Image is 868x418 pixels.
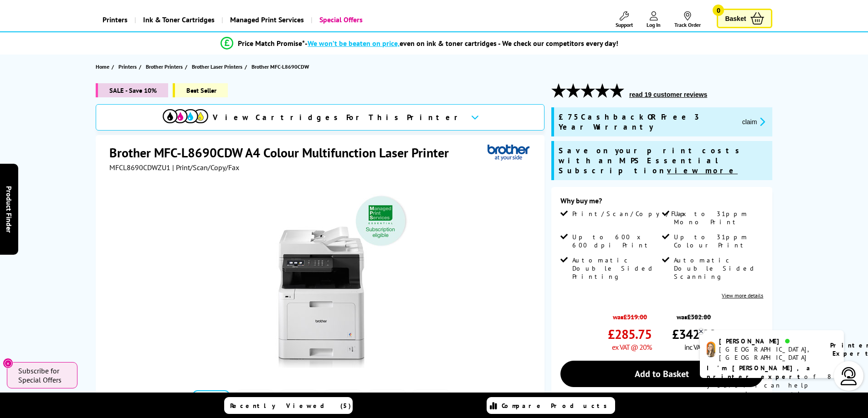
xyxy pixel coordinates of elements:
[192,62,242,71] span: Brother Laser Printers
[18,366,68,384] span: Subscribe for Special Offers
[672,308,716,321] span: was
[719,345,819,362] div: [GEOGRAPHIC_DATA], [GEOGRAPHIC_DATA]
[674,233,761,249] span: Up to 31ppm Colour Print
[647,21,661,28] span: Log In
[96,83,168,97] span: SALE - Save 10%
[612,342,652,352] span: ex VAT @ 20%
[252,62,311,71] a: Brother MFC-L8690CDW
[707,364,813,381] b: I'm [PERSON_NAME], a printer expert
[308,39,400,48] span: We won’t be beaten on price,
[221,8,311,31] a: Managed Print Services
[672,326,716,342] span: £342.90
[143,8,215,31] span: Ink & Toner Cartridges
[118,62,137,71] span: Printers
[687,312,711,321] strike: £382.80
[608,326,652,342] span: £285.75
[647,11,661,28] a: Log In
[717,9,772,28] a: Basket 0
[572,256,660,281] span: Automatic Double Sided Printing
[667,166,738,176] u: view more
[109,163,170,172] span: MFCL8690CDWZU1
[713,5,724,16] span: 0
[608,308,652,321] span: was
[74,35,765,51] li: modal_Promise
[616,21,633,28] span: Support
[616,11,633,28] a: Support
[146,62,185,71] a: Brother Printers
[230,402,351,410] span: Recently Viewed (5)
[488,144,529,161] img: Brother
[163,109,208,123] img: cmyk-icon.svg
[5,186,14,232] span: Product Finder
[96,62,112,71] a: Home
[559,146,744,176] span: Save on your print costs with an MPS Essential Subscription
[623,312,647,321] strike: £319.00
[311,8,370,31] a: Special Offers
[224,397,353,414] a: Recently Viewed (5)
[725,12,746,25] span: Basket
[252,62,309,71] span: Brother MFC-L8690CDW
[305,39,618,48] div: - even on ink & toner cartridges - We check our competitors every day!
[109,144,458,161] h1: Brother MFC-L8690CDW A4 Colour Multifunction Laser Printer
[238,39,305,48] span: Price Match Promise*
[627,91,710,99] button: read 19 customer reviews
[560,196,763,210] div: Why buy me?
[96,62,109,71] span: Home
[674,11,701,28] a: Track Order
[559,112,735,132] span: £75 Cashback OR Free 3 Year Warranty
[722,292,763,299] a: View more details
[719,337,819,345] div: [PERSON_NAME]
[740,116,768,127] button: promo-description
[707,364,837,407] p: of 8 years! I can help you choose the right product
[3,358,13,368] button: Close
[684,342,704,352] span: inc VAT
[96,8,134,31] a: Printers
[572,233,660,249] span: Up to 600 x 600 dpi Print
[674,210,761,226] span: Up to 31ppm Mono Print
[213,112,463,122] span: View Cartridges For This Printer
[232,190,411,368] img: Brother MFC-L8690CDW
[572,210,689,218] span: Print/Scan/Copy/Fax
[192,62,245,71] a: Brother Laser Printers
[840,367,858,385] img: user-headset-light.svg
[173,83,228,97] span: Best Seller
[118,62,139,71] a: Printers
[674,256,761,281] span: Automatic Double Sided Scanning
[487,397,615,414] a: Compare Products
[134,8,221,31] a: Ink & Toner Cartridges
[172,163,239,172] span: | Print/Scan/Copy/Fax
[707,342,715,358] img: amy-livechat.png
[146,62,183,71] span: Brother Printers
[502,402,612,410] span: Compare Products
[560,361,763,387] a: Add to Basket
